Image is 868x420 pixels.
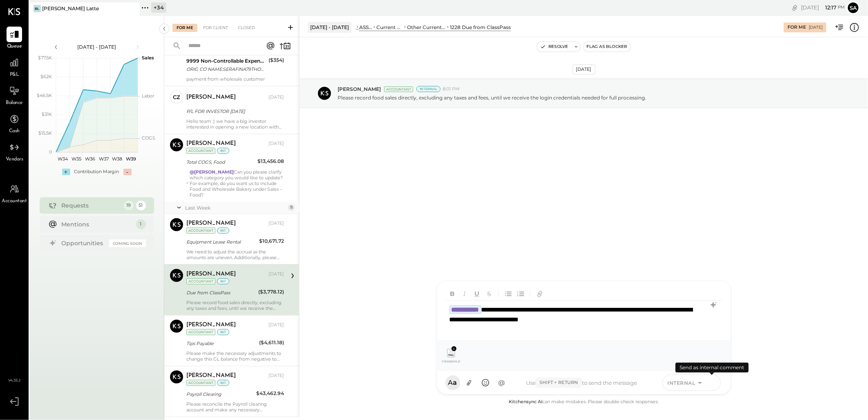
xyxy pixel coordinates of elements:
div: Last Week [185,204,286,211]
div: [DATE] - [DATE] [308,22,351,32]
button: Bold [447,288,458,299]
div: 51 [136,201,146,210]
button: Strikethrough [484,288,494,299]
div: Other Current Assets [407,24,446,31]
div: Send as internal comment [676,363,749,373]
div: [DATE] [809,25,823,30]
div: P/L FOR INVESTOR [DATE] [186,107,282,115]
div: Hello team :) we have a big investor interested in opening a new location with us. I need a pdf p... [186,118,284,130]
div: 1228 Due from ClassPass [450,24,511,31]
div: For Me [787,24,806,31]
div: $13,456.08 [257,157,284,165]
div: $10,671.72 [259,237,284,245]
div: [PERSON_NAME] [186,372,236,380]
text: $46.5K [37,93,52,98]
div: Internal [416,86,441,92]
p: Please record food sales directly, excluding any taxes and fees, until we receive the login crede... [338,94,646,101]
div: For Client [199,24,232,32]
span: INTERNAL [668,379,696,386]
div: Current Assets [376,24,403,31]
div: [DATE] [268,94,284,101]
span: classpass.png [442,359,460,363]
div: Due from ClassPass [186,289,256,297]
div: We need to adjust the accrual as the amounts are uneven. Additionally, please note that the accru... [186,249,284,260]
div: ($354) [268,56,284,64]
div: Payroll Clearing [186,390,254,398]
span: a [453,379,457,387]
div: Total COGS, Food [186,158,255,166]
text: $15.5K [38,130,52,136]
div: Please record food sales directly, excluding any taxes and fees, until we receive the login crede... [186,300,284,311]
button: Unordered List [503,288,514,299]
div: Can you please clarify which category you would like to update? For example, do you want us to in... [190,169,284,198]
span: Vendors [6,156,23,163]
span: Queue [7,43,22,50]
div: int [217,228,229,234]
div: BL [34,5,41,12]
strong: @[PERSON_NAME] [190,169,234,175]
div: [DATE] [801,4,845,11]
span: Balance [6,99,23,107]
button: Underline [472,288,482,299]
text: $31K [42,111,52,117]
div: Accountant [186,278,215,285]
span: Cash [9,128,20,135]
span: @ [498,379,505,387]
text: W35 [72,156,81,162]
text: $62K [40,74,52,79]
a: Balance [0,83,28,107]
text: W39 [125,156,136,162]
div: Accountant [186,380,215,386]
text: W34 [58,156,68,162]
div: [DATE] [268,271,284,278]
div: Mentions [62,220,132,228]
button: Sa [847,1,860,14]
text: COGS [142,135,155,141]
div: ($4,611.18) [259,339,284,347]
div: Contribution Margin [74,169,119,175]
div: CZ [173,93,180,101]
div: Coming Soon [109,239,146,247]
text: 0 [49,149,52,155]
div: copy link [791,3,799,12]
span: [PERSON_NAME] [338,86,381,93]
div: ORIG CO NAME:SERAFINA79THOPER ORIG ID:1870910300 DESC DATE: CO ENTRY DESCR:[PERSON_NAME] SEC:PPD ... [186,65,266,73]
a: P&L [0,55,28,79]
a: Vendors [0,140,28,163]
div: Equipment Lease Rental [186,238,257,246]
div: [DATE] [268,373,284,379]
a: Cash [0,111,28,135]
div: Please make the necessary adjustments to change this GL balance from negative to reflect the actu... [186,350,284,362]
div: Requests [62,201,120,210]
text: $77.5K [38,55,52,61]
div: [PERSON_NAME] [186,140,236,148]
div: Accountant [186,329,215,335]
div: [PERSON_NAME] [186,321,236,329]
div: [PERSON_NAME] [186,219,236,228]
div: int [217,380,229,386]
div: Accountant [186,148,215,154]
div: [DATE] [268,220,284,227]
text: W36 [85,156,95,162]
div: payment from wholesale customer [186,76,284,82]
button: Resolve [537,42,571,52]
button: @ [494,375,509,390]
text: W38 [112,156,122,162]
div: Use to send the message [509,378,654,388]
div: [DATE] [268,322,284,328]
div: [PERSON_NAME] [186,270,236,278]
div: ASSETS [359,24,372,31]
div: 19 [124,201,134,210]
div: - [123,169,132,175]
button: Flag as Blocker [584,42,631,52]
div: Accountant [384,86,413,92]
div: [DATE] [573,64,595,75]
button: Ordered List [515,288,526,299]
div: ($3,778.12) [258,288,284,296]
div: int [217,278,229,285]
button: Add URL [535,288,545,299]
div: [DATE] [268,140,284,147]
div: $43,462.94 [256,389,284,397]
div: 1 [136,219,146,229]
text: Labor [142,93,154,99]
